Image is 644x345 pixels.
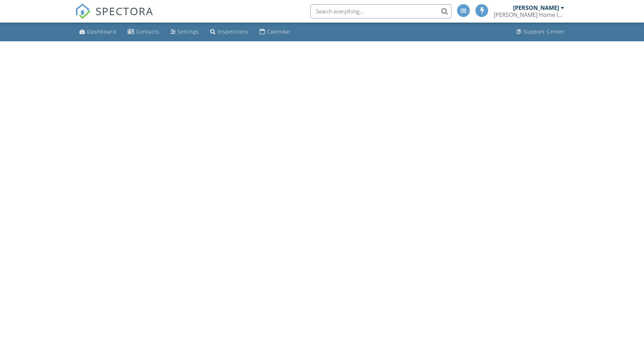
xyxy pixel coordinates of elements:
[310,4,451,18] input: Search everything...
[75,4,91,19] img: The Best Home Inspection Software - Spectora
[267,28,291,35] div: Calendar
[168,25,202,38] a: Settings
[87,28,116,35] div: Dashboard
[218,28,248,35] div: Inspections
[523,28,565,35] div: Support Center
[207,25,251,38] a: Inspections
[136,28,159,35] div: Contacts
[77,25,119,38] a: Dashboard
[125,25,162,38] a: Contacts
[178,28,199,35] div: Settings
[257,25,294,38] a: Calendar
[494,11,564,18] div: Cooper Home Inspections, LLC
[75,10,153,24] a: SPECTORA
[514,25,567,38] a: Support Center
[96,4,153,18] span: SPECTORA
[513,4,559,11] div: [PERSON_NAME]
